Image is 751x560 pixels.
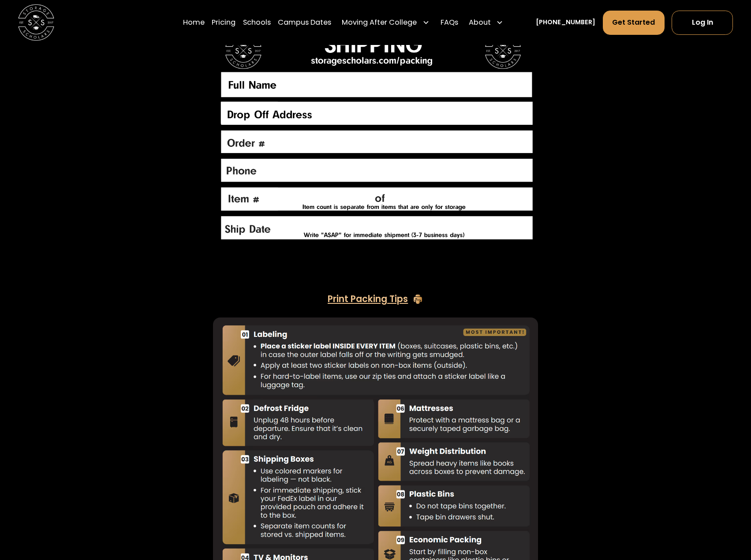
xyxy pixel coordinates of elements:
a: Log In [672,11,733,35]
a: home [18,4,54,41]
div: Print Packing Tips [328,295,408,303]
a: Print Packing Tips [328,291,423,307]
a: Schools [243,10,271,35]
a: Home [183,10,205,35]
a: Campus Dates [278,10,331,35]
a: FAQs [441,10,458,35]
a: Get Started [603,11,665,35]
div: Moving After College [342,17,417,28]
a: [PHONE_NUMBER] [536,18,595,27]
div: Moving After College [338,10,433,35]
div: About [465,10,507,35]
img: Sample shipping label. [213,28,538,245]
div: About [469,17,491,28]
a: Pricing [212,10,235,35]
img: Storage Scholars main logo [18,4,54,41]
